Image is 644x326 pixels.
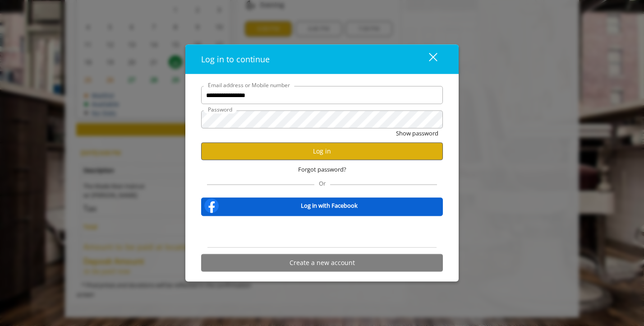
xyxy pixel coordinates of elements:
label: Email address or Mobile number [203,81,294,89]
b: Log in with Facebook [301,201,358,210]
button: close dialog [412,50,443,68]
label: Password [203,105,237,114]
div: close dialog [419,52,437,66]
span: Or [314,179,330,187]
img: facebook-logo [202,196,221,214]
button: Show password [396,129,438,138]
iframe: Sign in with Google Button [276,222,368,242]
button: Create a new account [201,254,443,271]
span: Forgot password? [298,164,346,174]
input: Password [201,111,443,129]
span: Log in to continue [201,54,270,65]
input: Email address or Mobile number [201,86,443,104]
button: Log in [201,142,443,160]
